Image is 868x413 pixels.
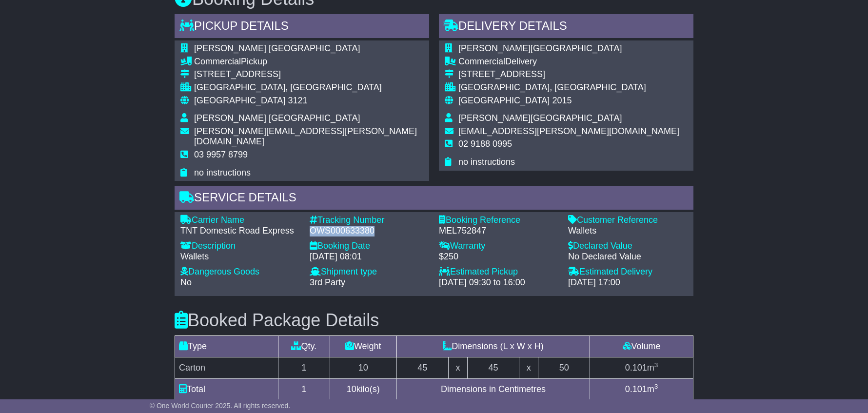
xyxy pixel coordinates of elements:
[330,357,396,379] td: 10
[194,150,248,159] span: 03 9957 8799
[568,277,688,288] div: [DATE] 17:00
[194,113,360,123] span: [PERSON_NAME] [GEOGRAPHIC_DATA]
[439,252,558,262] div: $250
[538,357,590,379] td: 50
[310,226,429,236] div: OWS000633380
[590,336,693,357] td: Volume
[278,357,330,379] td: 1
[458,113,622,123] span: [PERSON_NAME][GEOGRAPHIC_DATA]
[396,336,590,357] td: Dimensions (L x W x H)
[180,215,300,226] div: Carrier Name
[330,379,396,400] td: kilo(s)
[194,168,251,177] span: no instructions
[330,336,396,357] td: Weight
[468,357,519,379] td: 45
[439,215,558,226] div: Booking Reference
[347,384,356,394] span: 10
[654,361,658,369] sup: 3
[439,277,558,288] div: [DATE] 09:30 to 16:00
[194,69,423,80] div: [STREET_ADDRESS]
[568,252,688,262] div: No Declared Value
[175,186,693,212] div: Service Details
[568,215,688,226] div: Customer Reference
[448,357,467,379] td: x
[625,363,647,373] span: 0.101
[590,379,693,400] td: m
[180,241,300,252] div: Description
[439,267,558,277] div: Estimated Pickup
[396,357,448,379] td: 45
[519,357,538,379] td: x
[175,379,278,400] td: Total
[568,241,688,252] div: Declared Value
[180,267,300,277] div: Dangerous Goods
[150,402,291,410] span: © One World Courier 2025. All rights reserved.
[194,57,241,66] span: Commercial
[654,383,658,390] sup: 3
[194,43,360,53] span: [PERSON_NAME] [GEOGRAPHIC_DATA]
[590,357,693,379] td: m
[458,69,679,80] div: [STREET_ADDRESS]
[175,336,278,357] td: Type
[439,241,558,252] div: Warranty
[310,215,429,226] div: Tracking Number
[175,14,429,40] div: Pickup Details
[568,226,688,236] div: Wallets
[552,96,572,105] span: 2015
[439,226,558,236] div: MEL752847
[194,57,423,67] div: Pickup
[194,82,423,93] div: [GEOGRAPHIC_DATA], [GEOGRAPHIC_DATA]
[175,357,278,379] td: Carton
[288,96,307,105] span: 3121
[625,384,647,394] span: 0.101
[458,57,679,67] div: Delivery
[458,82,679,93] div: [GEOGRAPHIC_DATA], [GEOGRAPHIC_DATA]
[310,252,429,262] div: [DATE] 08:01
[458,126,679,136] span: [EMAIL_ADDRESS][PERSON_NAME][DOMAIN_NAME]
[568,267,688,277] div: Estimated Delivery
[310,267,429,277] div: Shipment type
[194,96,285,105] span: [GEOGRAPHIC_DATA]
[194,126,417,147] span: [PERSON_NAME][EMAIL_ADDRESS][PERSON_NAME][DOMAIN_NAME]
[180,226,300,236] div: TNT Domestic Road Express
[180,252,300,262] div: Wallets
[396,379,590,400] td: Dimensions in Centimetres
[458,96,550,105] span: [GEOGRAPHIC_DATA]
[458,43,622,53] span: [PERSON_NAME][GEOGRAPHIC_DATA]
[458,157,515,167] span: no instructions
[310,277,345,287] span: 3rd Party
[278,379,330,400] td: 1
[458,139,512,149] span: 02 9188 0995
[180,277,192,287] span: No
[458,57,505,66] span: Commercial
[278,336,330,357] td: Qty.
[310,241,429,252] div: Booking Date
[439,14,693,40] div: Delivery Details
[175,311,693,330] h3: Booked Package Details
